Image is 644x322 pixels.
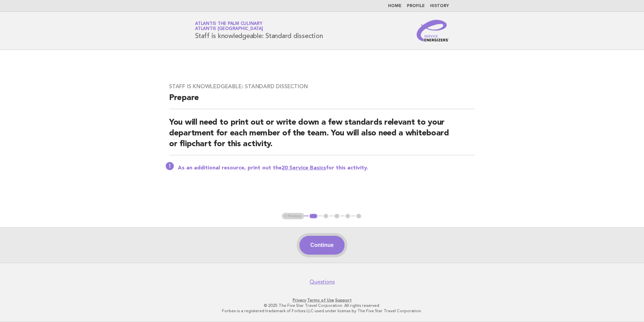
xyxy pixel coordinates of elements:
a: Questions [310,279,335,285]
a: Home [388,4,401,8]
h3: Staff is knowledgeable: Standard dissection [169,83,475,90]
p: © 2025 The Five Star Travel Corporation. All rights reserved. [116,303,528,308]
a: Terms of Use [307,298,334,302]
a: Profile [407,4,425,8]
h2: You will need to print out or write down a few standards relevant to your department for each mem... [169,117,475,155]
h1: Staff is knowledgeable: Standard dissection [195,22,323,39]
a: Support [335,298,352,302]
button: 1 [309,213,318,220]
a: History [430,4,449,8]
span: Atlantis [GEOGRAPHIC_DATA] [195,27,263,31]
img: Service Energizers [417,20,449,41]
p: As an additional resource, print out the for this activity. [178,165,475,171]
a: 20 Service Basics [282,165,326,171]
p: Forbes is a registered trademark of Forbes LLC used under license by The Five Star Travel Corpora... [116,308,528,314]
a: Atlantis The Palm CulinaryAtlantis [GEOGRAPHIC_DATA] [195,22,263,31]
a: Privacy [293,298,306,302]
p: · · [116,297,528,303]
h2: Prepare [169,93,475,109]
button: Continue [299,236,344,255]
